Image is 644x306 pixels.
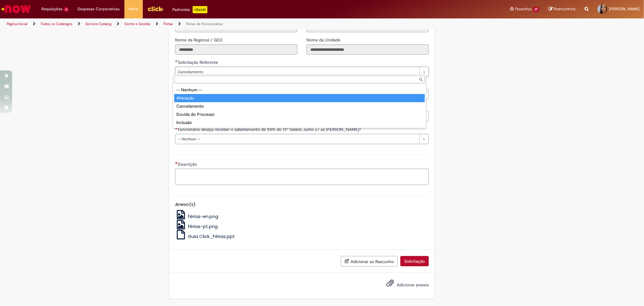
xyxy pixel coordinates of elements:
div: -- Nenhum -- [174,86,425,94]
div: Dúvida do Processo [174,110,425,119]
div: Cancelamento [174,102,425,110]
ul: Solicitação Referente [173,85,426,128]
div: Inclusão [174,119,425,127]
div: Alteração [174,94,425,102]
